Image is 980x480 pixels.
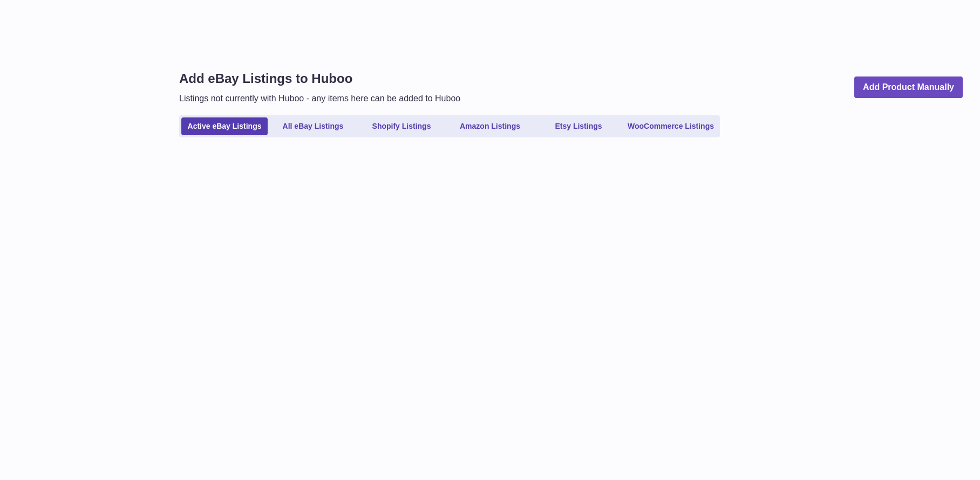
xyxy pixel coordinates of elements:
[181,117,268,135] a: Active eBay Listings
[447,117,533,135] a: Amazon Listings
[624,117,718,135] a: WooCommerce Listings
[270,117,356,135] a: All eBay Listings
[358,117,445,135] a: Shopify Listings
[535,117,622,135] a: Etsy Listings
[179,70,460,87] h1: Add eBay Listings to Huboo
[179,93,460,105] p: Listings not currently with Huboo - any items here can be added to Huboo
[854,76,963,99] a: Add Product Manually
